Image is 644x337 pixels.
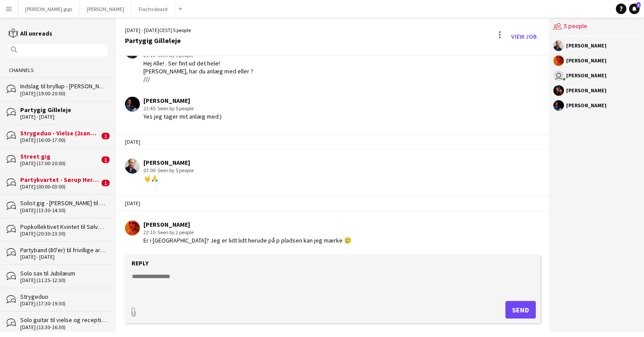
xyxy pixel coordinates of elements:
div: Strygeduo - Vielse (2sange) - [GEOGRAPHIC_DATA] [20,129,99,137]
div: [PERSON_NAME] [566,88,607,93]
div: Partygig Gilleleje [20,106,107,114]
div: Strygeduo [20,293,107,301]
div: [DATE] [116,196,549,211]
div: [PERSON_NAME] [566,43,607,48]
button: Flachs board [132,0,175,18]
div: [PERSON_NAME] [566,58,607,63]
div: Solo guitar til vielse og reception - [PERSON_NAME] [20,316,107,324]
span: CEST [159,27,171,33]
span: · Seen by 5 people [155,167,194,174]
div: [DATE] - [DATE] [20,114,107,120]
a: View Job [508,29,540,43]
div: Hej Alle! . Ser fint ud det hele! [PERSON_NAME], har du anlæg med eller ? /// [143,59,253,83]
div: Partykvartet - Sørup Herregård [20,176,99,184]
div: [PERSON_NAME] [143,97,222,105]
div: 5 people [553,18,640,36]
div: 07:00 [143,167,194,174]
span: · Seen by 2 people [155,229,194,236]
div: [DATE] (11:25-12:30) [20,277,107,283]
span: 1 [102,156,110,163]
div: [DATE] (16:00-17:00) [20,137,99,143]
div: [DATE] (19:00-20:00) [20,91,107,97]
div: [PERSON_NAME] [143,159,194,167]
div: [DATE] (17:00-20:00) [20,160,99,167]
div: Street gig [20,152,99,160]
div: Solo sax til Jubilæum [20,269,107,277]
div: [DATE] - [DATE] | 5 people [125,26,191,34]
div: Popkollektivet Kvintet til Sølvbryllup [20,223,107,231]
div: Er i [GEOGRAPHIC_DATA]? Jeg er lidt lidt herude på p pladsen kan jeg mærke 🥲 [143,236,351,244]
div: [PERSON_NAME] [566,73,607,78]
button: Send [505,301,536,319]
div: [DATE] (20:30-23:30) [20,231,107,237]
div: [PERSON_NAME] [143,221,351,228]
span: · Seen by 5 people [155,52,194,58]
div: [DATE] (17:30-19:30) [20,301,107,307]
a: 3 [629,4,640,14]
div: [DATE] - [DATE] [20,254,107,260]
div: [DATE] (13:30-16:30) [20,324,107,330]
div: Partyband (80'er) til frivillige arrangement [20,246,107,254]
span: · Seen by 5 people [155,105,194,112]
div: [DATE] [116,134,549,149]
div: 🤘🙏 [143,174,194,182]
span: 1 [102,133,110,139]
div: [DATE] (00:00-03:00) [20,184,99,190]
button: [PERSON_NAME] [80,0,132,18]
a: All unreads [9,29,52,37]
span: 1 [102,180,110,186]
div: Indslag til bryllup - [PERSON_NAME] [20,82,107,90]
div: [PERSON_NAME] [566,103,607,108]
span: 3 [637,2,640,8]
div: Solist gig - [PERSON_NAME] til vielse i [GEOGRAPHIC_DATA] [20,199,107,207]
div: Partygig Gilleleje [125,36,191,44]
label: Reply [132,259,149,267]
div: Yes jeg tager mit anlæg med:) [143,112,222,120]
div: 22:10 [143,228,351,236]
button: [PERSON_NAME] gigs [18,0,80,18]
div: 23:45 [143,105,222,112]
div: [DATE] (13:30-14:30) [20,207,107,214]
